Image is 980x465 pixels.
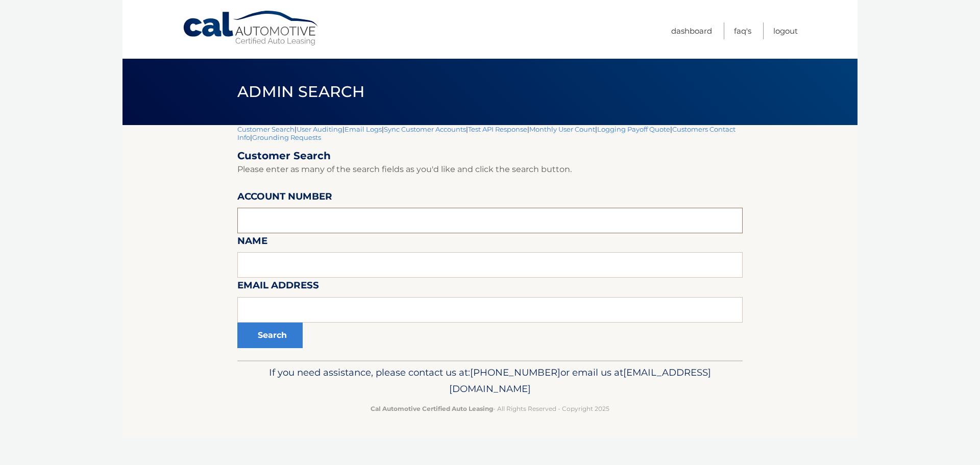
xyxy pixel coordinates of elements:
[237,162,743,177] p: Please enter as many of the search fields as you'd like and click the search button.
[237,125,295,133] a: Customer Search
[470,366,560,378] span: [PHONE_NUMBER]
[237,323,303,348] button: Search
[371,405,493,412] strong: Cal Automotive Certified Auto Leasing
[345,125,382,133] a: Email Logs
[671,22,712,39] a: Dashboard
[734,22,751,39] a: FAQ's
[597,125,670,133] a: Logging Payoff Quote
[297,125,342,133] a: User Auditing
[237,82,364,101] span: Admin Search
[252,133,321,141] a: Grounding Requests
[468,125,527,133] a: Test API Response
[244,403,736,414] p: - All Rights Reserved - Copyright 2025
[237,125,743,360] div: | | | | | | | |
[773,22,798,39] a: Logout
[237,125,736,141] a: Customers Contact Info
[182,10,320,46] a: Cal Automotive
[237,150,743,162] h2: Customer Search
[384,125,466,133] a: Sync Customer Accounts
[237,233,267,252] label: Name
[237,189,332,208] label: Account Number
[237,278,319,297] label: Email Address
[529,125,595,133] a: Monthly User Count
[244,364,736,397] p: If you need assistance, please contact us at: or email us at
